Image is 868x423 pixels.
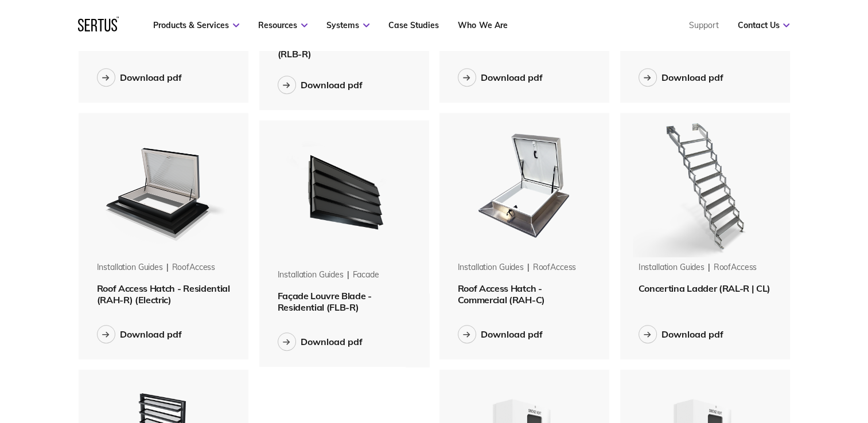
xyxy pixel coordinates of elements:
div: Installation Guides [458,262,524,273]
div: facade [353,269,379,281]
div: Download pdf [301,336,363,347]
div: Download pdf [661,72,723,83]
a: Contact Us [737,20,789,30]
span: Façade Louvre Blade - Residential (FLB-R) [278,290,372,313]
div: Download pdf [661,328,723,340]
a: Resources [258,20,308,30]
div: roofAccess [533,262,577,273]
button: Download pdf [278,332,363,351]
button: Download pdf [458,325,543,343]
button: Download pdf [639,325,723,343]
div: Download pdf [481,328,543,340]
div: Installation Guides [639,262,704,273]
button: Download pdf [278,76,363,94]
div: roofAccess [714,262,757,273]
div: Installation Guides [278,269,344,281]
div: Download pdf [120,328,182,340]
a: Who We Are [458,20,507,30]
div: Download pdf [301,79,363,91]
a: Support [688,20,718,30]
button: Download pdf [97,325,182,343]
div: Installation Guides [97,262,163,273]
div: Download pdf [120,72,182,83]
a: Products & Services [153,20,239,30]
div: roofAccess [172,262,216,273]
span: Concertina Ladder (RAL-R | CL) [639,283,770,294]
a: Case Studies [388,20,439,30]
iframe: Chat Widget [662,291,868,423]
span: Roof Access Hatch - Commercial (RAH-C) [458,283,545,305]
button: Download pdf [639,68,723,87]
div: Download pdf [481,72,543,83]
span: Roof Access Hatch - Residential (RAH-R) (Electric) [97,283,230,305]
button: Download pdf [97,68,182,87]
button: Download pdf [458,68,543,87]
a: Systems [326,20,369,30]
